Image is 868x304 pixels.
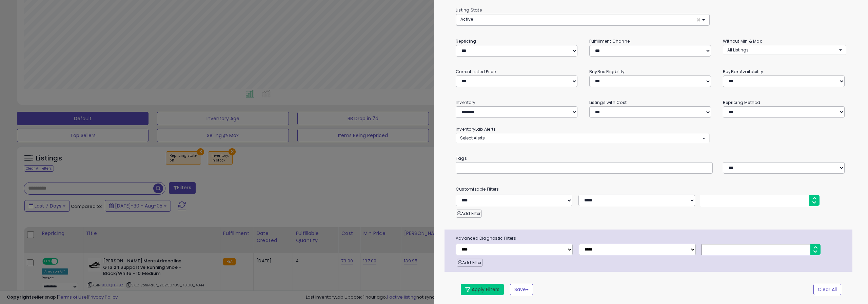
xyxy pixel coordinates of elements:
[461,284,504,295] button: Apply Filters
[456,210,482,218] button: Add Filter
[589,69,625,74] small: BuyBox Eligibility
[456,126,496,132] small: InventoryLab Alerts
[457,259,483,267] button: Add Filter
[456,38,476,44] small: Repricing
[723,100,761,105] small: Repricing Method
[589,100,627,105] small: Listings with Cost
[456,14,709,25] button: Active ×
[460,16,473,22] span: Active
[451,155,851,162] small: Tags
[510,284,533,295] button: Save
[456,100,475,105] small: Inventory
[456,133,710,143] button: Select Alerts
[813,284,841,295] button: Clear All
[451,235,852,242] span: Advanced Diagnostic Filters
[589,38,631,44] small: Fulfillment Channel
[460,135,485,141] span: Select Alerts
[456,69,496,74] small: Current Listed Price
[723,38,762,44] small: Without Min & Max
[723,69,763,74] small: BuyBox Availability
[727,47,749,53] span: All Listings
[723,45,846,55] button: All Listings
[696,16,701,23] span: ×
[456,7,482,13] small: Listing State
[451,186,851,193] small: Customizable Filters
